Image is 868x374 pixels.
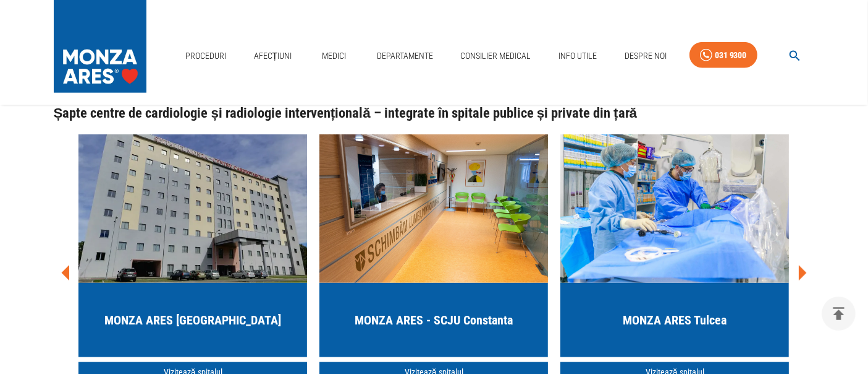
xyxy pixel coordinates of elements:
div: 031 9300 [715,48,747,63]
h5: MONZA ARES - SCJU Constanta [355,311,513,329]
img: MONZA ARES Bucuresti [78,134,307,283]
a: Medici [314,43,354,69]
a: 031 9300 [689,42,757,69]
img: MONZA ARES Constanta [319,134,548,283]
h3: Șapte centre de cardiologie și radiologie intervențională – integrate în spitale publice și priva... [54,105,815,121]
a: MONZA ARES [GEOGRAPHIC_DATA] [78,134,307,357]
a: Info Utile [554,43,602,69]
img: MONZA ARES Tulcea [560,134,789,283]
h5: MONZA ARES [GEOGRAPHIC_DATA] [104,311,281,329]
a: Afecțiuni [249,43,297,69]
h5: MONZA ARES Tulcea [623,311,727,329]
a: Departamente [372,43,438,69]
a: Despre Noi [620,43,672,69]
a: Consilier Medical [455,43,536,69]
button: delete [822,297,856,331]
a: Proceduri [180,43,231,69]
a: MONZA ARES - SCJU Constanta [319,134,548,357]
a: MONZA ARES Tulcea [560,134,789,357]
